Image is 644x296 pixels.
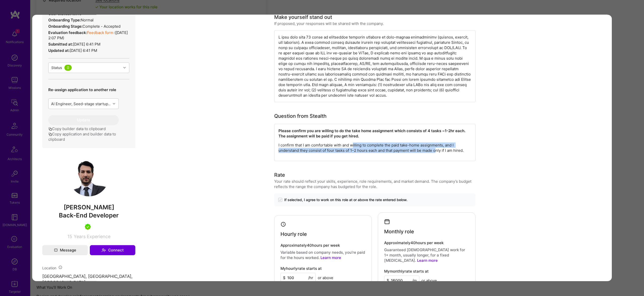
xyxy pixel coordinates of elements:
[81,18,94,22] span: normal
[274,13,332,21] div: Make yourself stand out
[67,234,72,239] span: 15
[274,171,285,179] div: Rate
[85,224,91,230] img: A.Teamer in Residence
[417,258,438,263] a: Learn more
[412,278,417,283] span: /m
[87,30,113,35] a: Feedback form
[48,24,83,29] strong: Onboarding Stage:
[384,240,469,245] h4: Approximately 40 hours per week
[59,212,119,219] span: Back-End Developer
[48,126,106,131] button: Copy builder data to clipboard
[274,179,475,189] div: Your rate should reflect your skills, experience, role requirements, and market demand. The compa...
[113,102,115,105] i: icon Chevron
[42,245,88,255] button: Message
[278,128,466,138] strong: Please confirm you are willing to do the take home assignment which consists of 4 tasks ~1-2hr ea...
[284,197,408,202] span: If selected, I agree to work on this role at or above the rate entered below.
[278,142,471,153] p: I confirm that I am comfortable with and willing to complete the paid take-home assignments, and ...
[280,231,307,237] h4: Hourly role
[42,204,135,211] span: [PERSON_NAME]
[384,269,429,273] h4: My monthly rate starts at
[48,11,70,16] strong: User status:
[48,30,129,41] div: ( [DATE] 2:07 PM )
[48,115,119,125] button: Update
[69,193,109,197] a: User Avatar
[101,248,106,252] i: icon Connect
[48,18,81,22] strong: Onboarding Type:
[280,243,366,248] h4: Approximately 40 hours per week
[48,30,87,35] strong: Evaluation feedback:
[320,255,341,260] a: Learn more
[384,275,419,285] input: XXX
[69,156,109,196] img: User Avatar
[274,30,475,102] div: L ipsu dolo sita 73 conse ad elitseddoe temporin utlabore et dolo-magnaa enimadminimv (quisnos, e...
[280,250,366,260] p: Variable based on company needs, you’re paid for the hours worked.
[384,219,390,225] i: icon Calendar
[64,65,72,71] div: 0
[308,275,313,280] span: /hr
[51,65,62,70] div: Status
[54,248,58,252] i: icon Mail
[123,66,126,69] i: icon Chevron
[280,221,286,227] i: icon Clock
[274,21,384,26] div: If proposed, your responses will be shared with the company.
[83,24,120,29] span: Complete - Accepted
[90,245,135,255] button: Connect
[32,15,612,281] div: modal
[280,266,322,271] h4: My hourly rate starts at
[42,274,135,286] p: [GEOGRAPHIC_DATA], [GEOGRAPHIC_DATA], [GEOGRAPHIC_DATA]
[42,265,135,271] div: Location
[48,87,119,92] p: Re-assign application to another role
[318,275,333,280] span: or above
[73,42,100,47] span: [DATE] 6:41 PM
[283,275,286,280] span: $
[274,112,327,120] div: Question from Stealth
[48,127,52,131] i: icon Copy
[48,48,70,53] strong: Updated at:
[70,11,82,16] span: Active
[48,42,73,47] strong: Submitted at:
[384,247,469,263] p: Guaranteed [DEMOGRAPHIC_DATA] work for 1+ month, usually longer, for a fixed [MEDICAL_DATA].
[421,278,437,283] span: or above
[51,101,111,106] div: AI Engineer, Seed-stage startup in cybersecurity/ML seeks Senior Software Engineers to build rein...
[387,278,389,283] span: $
[280,273,316,283] input: XXX
[384,228,414,234] h4: Monthly role
[48,132,52,136] i: icon Copy
[70,48,97,53] span: [DATE] 6:41 PM
[74,234,110,239] span: Years Experience
[48,131,129,142] button: Copy application and builder data to clipboard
